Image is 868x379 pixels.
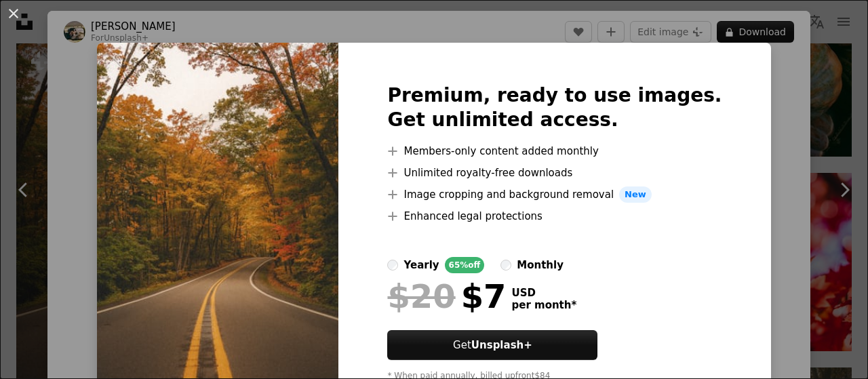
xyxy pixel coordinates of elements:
span: New [619,186,652,203]
div: 65% off [445,257,485,273]
li: Unlimited royalty-free downloads [387,165,722,181]
strong: Unsplash+ [471,339,532,351]
input: monthly [500,260,511,271]
button: GetUnsplash+ [387,330,597,360]
li: Members-only content added monthly [387,143,722,159]
li: Enhanced legal protections [387,208,722,224]
h2: Premium, ready to use images. Get unlimited access. [387,83,722,132]
div: monthly [517,257,564,273]
li: Image cropping and background removal [387,186,722,203]
span: $20 [387,279,455,314]
span: per month * [511,299,576,311]
div: $7 [387,279,506,314]
input: yearly65%off [387,260,398,271]
div: yearly [403,257,439,273]
span: USD [511,287,576,299]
